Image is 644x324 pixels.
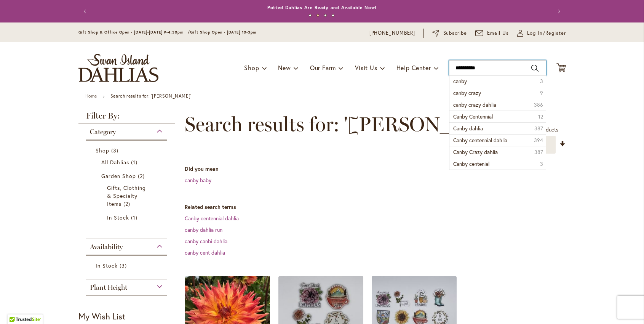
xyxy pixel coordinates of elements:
[101,159,129,166] span: All Dahlias
[90,243,123,251] span: Availability
[453,148,498,156] span: Canby Crazy dahlia
[487,29,509,37] span: Email Us
[551,4,566,19] button: Next
[96,146,160,154] a: Shop
[96,262,118,269] span: In Stock
[78,30,190,35] span: Gift Shop & Office Open - [DATE]-[DATE] 9-4:30pm /
[78,112,175,124] strong: Filter By:
[309,14,312,17] button: 1 of 4
[131,213,139,221] span: 1
[107,184,146,207] span: Gifts, Clothing & Specialty Items
[138,172,147,180] span: 2
[185,203,566,211] dt: Related search terms
[185,165,566,173] dt: Did you mean
[453,125,483,132] span: Canby dahlia
[101,158,154,166] a: All Dahlias
[310,64,336,72] span: Our Farm
[107,214,129,221] span: In Stock
[244,64,259,72] span: Shop
[185,237,227,245] a: canby canbi dahlia
[531,62,538,74] button: Search
[110,93,192,99] strong: Search results for: '[PERSON_NAME]'
[540,89,543,97] span: 9
[355,64,377,72] span: Visit Us
[85,93,97,99] a: Home
[190,30,256,35] span: Gift Shop Open - [DATE] 10-3pm
[432,29,467,37] a: Subscribe
[475,29,509,37] a: Email Us
[453,136,507,144] span: Canby centennial dahlia
[185,176,211,184] a: canby baby
[101,172,154,180] a: Garden Shop
[324,14,327,17] button: 3 of 4
[185,226,222,233] a: canby dahlia run
[453,113,493,120] span: Canby Centennial
[535,124,558,136] p: products
[534,125,543,132] span: 387
[123,200,132,208] span: 2
[534,136,543,144] span: 394
[453,101,496,108] span: canby crazy dahlia
[534,148,543,156] span: 387
[278,64,291,72] span: New
[267,5,377,10] a: Potted Dahlias Are Ready and Available Now!
[96,147,109,154] span: Shop
[101,172,136,180] span: Garden Shop
[90,283,127,292] span: Plant Height
[120,261,129,269] span: 3
[78,311,125,322] strong: My Wish List
[107,184,149,208] a: Gifts, Clothing &amp; Specialty Items
[540,77,543,85] span: 3
[316,14,319,17] button: 2 of 4
[185,215,239,222] a: Canby centennial dahlia
[527,29,566,37] span: Log In/Register
[78,54,158,82] a: store logo
[540,160,543,168] span: 3
[185,113,527,136] span: Search results for: '[PERSON_NAME]'
[534,101,543,109] span: 386
[538,113,543,120] span: 12
[369,29,415,37] a: [PHONE_NUMBER]
[453,160,489,167] span: Canby centenial
[6,297,27,318] iframe: Launch Accessibility Center
[107,213,149,221] a: In Stock
[96,261,160,269] a: In Stock 3
[185,249,225,256] a: canby cent dahlia
[78,4,94,19] button: Previous
[332,14,334,17] button: 4 of 4
[111,146,120,154] span: 3
[90,128,116,136] span: Category
[443,29,467,37] span: Subscribe
[131,158,139,166] span: 1
[453,89,481,96] span: canby crazy
[396,64,431,72] span: Help Center
[517,29,566,37] a: Log In/Register
[453,77,467,85] span: canby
